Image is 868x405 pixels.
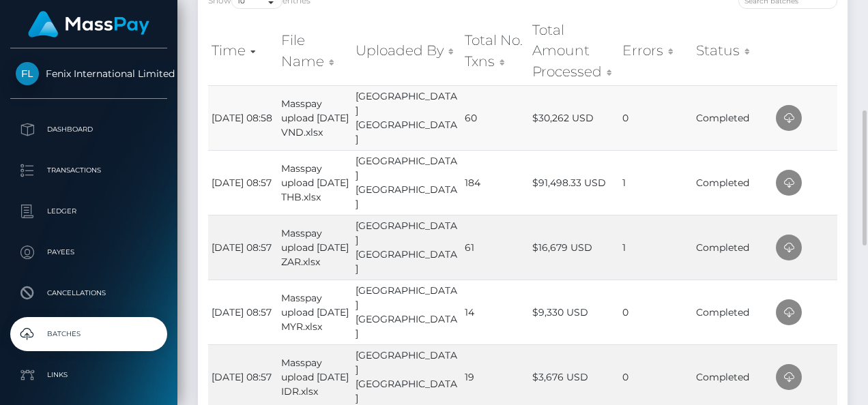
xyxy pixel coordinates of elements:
td: 1 [619,215,692,280]
td: [GEOGRAPHIC_DATA] [GEOGRAPHIC_DATA] [352,280,461,344]
td: $30,262 USD [529,85,619,150]
p: Dashboard [16,119,162,140]
th: Total No. Txns: activate to sort column ascending [461,16,530,85]
a: Dashboard [10,112,167,147]
td: [GEOGRAPHIC_DATA] [GEOGRAPHIC_DATA] [352,85,461,150]
td: $16,679 USD [529,215,619,280]
p: Payees [16,242,162,262]
td: [GEOGRAPHIC_DATA] [GEOGRAPHIC_DATA] [352,215,461,280]
a: Payees [10,235,167,269]
td: Completed [693,215,773,280]
td: Completed [693,85,773,150]
span: Fenix International Limited [10,67,167,80]
a: Ledger [10,194,167,228]
td: $9,330 USD [529,280,619,344]
th: Time: activate to sort column ascending [208,16,278,85]
td: Masspay upload [DATE] THB.xlsx [278,150,352,215]
td: 60 [461,85,530,150]
td: [GEOGRAPHIC_DATA] [GEOGRAPHIC_DATA] [352,150,461,215]
th: Status: activate to sort column ascending [693,16,773,85]
td: Masspay upload [DATE] MYR.xlsx [278,280,352,344]
td: 61 [461,215,530,280]
a: Batches [10,317,167,351]
td: Completed [693,280,773,344]
td: 0 [619,280,692,344]
th: Uploaded By: activate to sort column ascending [352,16,461,85]
td: 14 [461,280,530,344]
p: Ledger [16,201,162,222]
img: MassPay Logo [28,11,149,37]
img: Fenix International Limited [16,62,39,85]
td: [DATE] 08:57 [208,215,278,280]
td: Masspay upload [DATE] ZAR.xlsx [278,215,352,280]
a: Links [10,358,167,392]
td: [DATE] 08:57 [208,280,278,344]
a: Cancellations [10,276,167,310]
td: 0 [619,85,692,150]
td: [DATE] 08:57 [208,150,278,215]
p: Batches [16,324,162,344]
th: Errors: activate to sort column ascending [619,16,692,85]
th: Total Amount Processed: activate to sort column ascending [529,16,619,85]
td: Completed [693,150,773,215]
td: [DATE] 08:58 [208,85,278,150]
p: Links [16,365,162,385]
p: Transactions [16,160,162,181]
td: Masspay upload [DATE] VND.xlsx [278,85,352,150]
td: 184 [461,150,530,215]
td: 1 [619,150,692,215]
th: File Name: activate to sort column ascending [278,16,352,85]
a: Transactions [10,153,167,187]
td: $91,498.33 USD [529,150,619,215]
p: Cancellations [16,283,162,303]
